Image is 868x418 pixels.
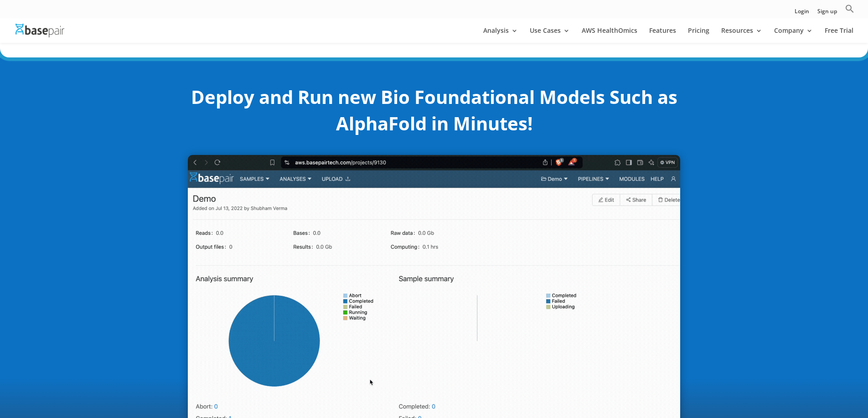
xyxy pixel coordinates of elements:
a: Sign up [817,9,837,18]
a: Use Cases [530,27,570,43]
a: Search Icon Link [845,4,854,18]
svg: Search [845,4,854,13]
img: Basepair [15,24,64,37]
a: AWS HealthOmics [582,27,637,43]
a: Analysis [483,27,518,43]
h2: Deploy and Run new Bio Foundational Models Such as AlphaFold in Minutes! [188,84,680,141]
a: Pricing [688,27,709,43]
a: Resources [721,27,762,43]
a: Login [795,9,809,18]
a: Company [774,27,813,43]
a: Features [649,27,676,43]
a: Free Trial [825,27,853,43]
